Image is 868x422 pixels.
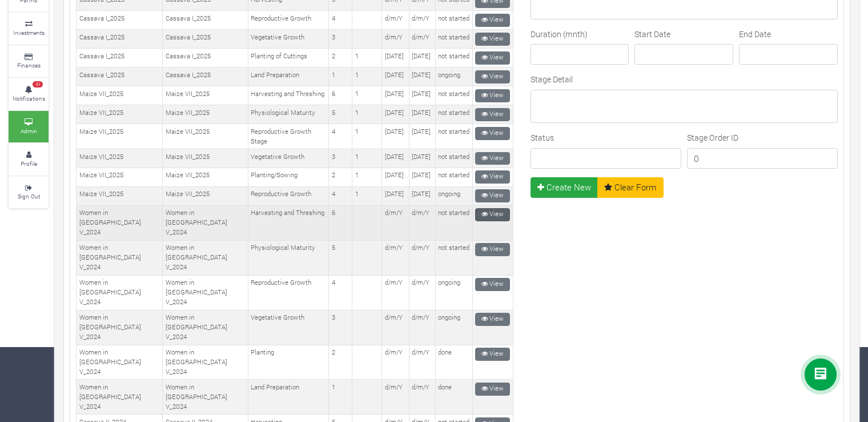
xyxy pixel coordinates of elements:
a: View [475,108,510,121]
td: ongoing [435,67,472,86]
td: Women in [GEOGRAPHIC_DATA] V_2024 [77,240,163,275]
td: 1 [352,186,382,205]
td: Maize VII_2025 [163,105,248,124]
td: d/m/Y [409,275,435,310]
td: [DATE] [382,67,409,86]
a: Clear Form [597,177,664,198]
label: Duration (mnth) [531,28,588,40]
td: Land Preparation [248,380,329,415]
label: Stage Detail [531,73,573,85]
td: Women in [GEOGRAPHIC_DATA] V_2024 [77,310,163,345]
td: not started [435,105,472,124]
td: 4 [329,275,352,310]
small: Finances [17,61,41,69]
td: not started [435,86,472,105]
td: not started [435,149,472,168]
td: done [435,380,472,415]
td: Women in [GEOGRAPHIC_DATA] V_2024 [163,240,248,275]
td: 1 [352,49,382,67]
td: Cassava I_2025 [163,30,248,49]
td: d/m/Y [382,275,409,310]
td: 5 [329,240,352,275]
small: Notifications [13,94,45,102]
td: Reproductive Growth [248,11,329,30]
td: [DATE] [382,105,409,124]
td: [DATE] [409,49,435,67]
td: 1 [352,86,382,105]
a: Investments [9,13,49,44]
td: not started [435,240,472,275]
td: Maize VII_2025 [77,86,163,105]
td: Maize VII_2025 [163,186,248,205]
td: not started [435,30,472,49]
small: Profile [21,160,37,168]
td: d/m/Y [409,205,435,240]
td: not started [435,124,472,149]
td: Vegetative Growth [248,30,329,49]
td: Women in [GEOGRAPHIC_DATA] V_2024 [77,345,163,380]
td: d/m/Y [382,345,409,380]
td: Cassava I_2025 [77,30,163,49]
a: View [475,127,510,140]
td: 3 [329,149,352,168]
td: Cassava I_2025 [163,67,248,86]
td: 4 [329,11,352,30]
td: [DATE] [409,105,435,124]
td: 6 [329,205,352,240]
td: d/m/Y [409,310,435,345]
a: View [475,208,510,221]
td: 1 [352,124,382,149]
td: Physiological Maturity [248,240,329,275]
td: d/m/Y [382,240,409,275]
a: Finances [9,46,49,77]
td: Vegetative Growth [248,310,329,345]
a: View [475,170,510,184]
a: View [475,383,510,396]
small: Investments [13,29,45,37]
a: View [475,189,510,202]
td: Women in [GEOGRAPHIC_DATA] V_2024 [163,205,248,240]
td: Maize VII_2025 [163,124,248,149]
td: Maize VII_2025 [77,168,163,186]
td: Women in [GEOGRAPHIC_DATA] V_2024 [163,380,248,415]
td: Women in [GEOGRAPHIC_DATA] V_2024 [77,380,163,415]
td: d/m/Y [409,380,435,415]
td: Physiological Maturity [248,105,329,124]
td: Maize VII_2025 [77,124,163,149]
td: [DATE] [409,86,435,105]
a: Profile [9,144,49,175]
td: 3 [329,30,352,49]
a: Admin [9,111,49,142]
a: View [475,152,510,165]
td: Cassava I_2025 [77,67,163,86]
td: Women in [GEOGRAPHIC_DATA] V_2024 [77,205,163,240]
td: Women in [GEOGRAPHIC_DATA] V_2024 [163,310,248,345]
td: Maize VII_2025 [77,149,163,168]
label: Start Date [634,28,670,40]
small: Sign Out [18,192,40,200]
a: View [475,313,510,326]
td: d/m/Y [409,240,435,275]
td: Reproductive Growth Stage [248,124,329,149]
label: End Date [739,28,771,40]
td: [DATE] [409,186,435,205]
td: d/m/Y [409,30,435,49]
td: d/m/Y [382,205,409,240]
td: 1 [352,67,382,86]
td: [DATE] [409,168,435,186]
td: Cassava I_2025 [77,11,163,30]
td: 3 [329,310,352,345]
td: Maize VII_2025 [163,168,248,186]
td: d/m/Y [382,11,409,30]
span: 43 [33,81,43,88]
a: View [475,33,510,46]
td: 2 [329,168,352,186]
a: View [475,348,510,361]
td: d/m/Y [382,30,409,49]
a: View [475,278,510,291]
td: Reproductive Growth [248,186,329,205]
td: [DATE] [409,124,435,149]
td: 1 [352,105,382,124]
td: Land Preparation [248,67,329,86]
td: 4 [329,186,352,205]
